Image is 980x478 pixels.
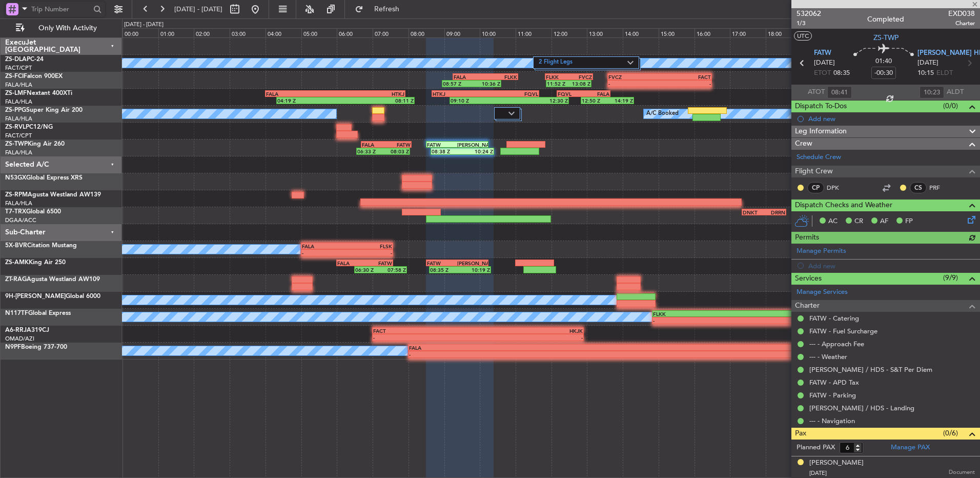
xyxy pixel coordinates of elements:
span: FP [905,216,913,227]
label: 2 Flight Legs [539,58,627,67]
a: FALA/HLA [5,81,32,89]
a: Manage Services [797,287,848,297]
div: FLSK [347,243,392,249]
a: T7-TRXGlobal 6500 [5,209,61,215]
span: [DATE] [917,58,938,68]
span: N53GX [5,175,26,181]
div: 04:19 Z [277,97,345,104]
div: [PERSON_NAME] [809,458,864,468]
div: DRRN [764,209,785,215]
a: FALA/HLA [5,200,32,207]
div: 06:30 Z [355,267,380,273]
div: FVCZ [608,74,660,80]
div: A/C Booked [646,106,679,122]
div: 03:00 [230,28,266,37]
a: N117TFGlobal Express [5,310,71,316]
span: ZS-AMK [5,260,29,266]
span: ZT-RAG [5,276,27,283]
span: ZS-FCI [5,73,24,79]
span: Dispatch Checks and Weather [795,200,892,211]
span: N117TF [5,310,28,316]
div: 06:33 Z [357,148,383,154]
span: 01:40 [875,56,892,67]
span: 532062 [797,8,821,19]
div: FQVL [558,91,584,97]
div: FALA [337,260,364,266]
span: Dispatch To-Dos [795,101,847,112]
span: [DATE] - [DATE] [174,5,222,14]
div: 10:24 Z [462,148,493,154]
div: FATW [386,142,411,148]
div: - [409,351,609,357]
span: Flight Crew [795,166,833,177]
div: - [347,250,392,256]
div: 16:00 [695,28,730,37]
div: 09:10 Z [451,97,509,104]
div: 11:00 [516,28,552,37]
div: 08:38 Z [432,148,462,154]
span: Leg Information [795,126,847,137]
span: [DATE] [809,469,827,477]
button: Only With Activity [11,20,111,36]
span: EXD038 [948,8,975,19]
div: 07:58 Z [381,267,406,273]
a: FACT/CPT [5,132,32,140]
div: [PERSON_NAME] [457,260,487,266]
a: Schedule Crew [797,152,841,163]
span: [DATE] [814,58,835,68]
div: Add new [808,114,975,123]
div: FVCZ [569,74,592,80]
div: FALA [266,91,335,97]
a: FALA/HLA [5,149,32,156]
div: 13:00 [587,28,623,37]
div: 14:00 [623,28,659,37]
span: A6-RRJ [5,327,27,333]
div: 01:00 [158,28,194,37]
div: 13:08 Z [569,81,590,87]
div: EGSS [609,345,809,351]
div: - [302,250,347,256]
div: FALA [362,142,386,148]
span: ATOT [808,87,825,97]
button: UTC [794,31,812,41]
a: ZS-TWPKing Air 260 [5,141,65,147]
div: FQVL [485,91,538,97]
a: [PERSON_NAME] / HDS - S&T Per Diem [809,365,932,374]
div: FLKK [485,74,517,80]
a: 5X-BVRCitation Mustang [5,243,77,249]
a: ZS-RPMAgusta Westland AW139 [5,192,101,198]
span: Charter [795,300,820,312]
span: ZS-TWP [5,141,28,147]
input: Trip Number [31,2,90,17]
div: 12:30 Z [509,97,568,104]
div: DGAA [740,311,827,317]
span: ZS-TWP [873,32,899,43]
span: Services [795,273,822,285]
div: - [609,351,809,357]
span: ZS-RVL [5,124,26,130]
div: FLKK [546,74,569,80]
div: HKJK [478,328,583,334]
span: AC [828,216,838,227]
a: FACT/CPT [5,64,32,72]
div: 12:50 Z [582,97,607,104]
div: [PERSON_NAME] [457,142,487,148]
div: 05:00 [301,28,337,37]
div: - [478,334,583,341]
span: ZS-RPM [5,192,28,198]
button: Refresh [350,1,412,17]
a: ZS-LMFNextant 400XTi [5,90,72,96]
a: FATW - APD Tax [809,378,859,387]
span: FATW [814,48,831,58]
a: DPK [827,183,850,192]
div: 08:11 Z [345,97,414,104]
div: 02:00 [194,28,230,37]
span: ETOT [814,68,831,78]
a: --- - Weather [809,352,847,361]
span: 1/3 [797,19,821,28]
div: FATW [427,142,457,148]
a: OMAD/AZI [5,335,34,343]
div: 10:36 Z [472,81,500,87]
a: FALA/HLA [5,98,32,106]
a: DGAA/ACC [5,216,36,224]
